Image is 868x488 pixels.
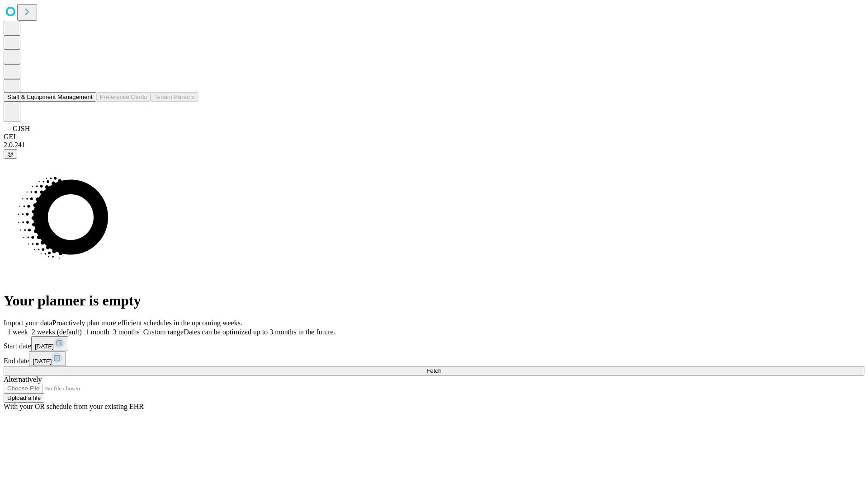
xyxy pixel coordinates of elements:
div: Start date [4,336,864,351]
div: GEI [4,133,864,141]
h1: Your planner is empty [4,292,864,309]
div: 2.0.241 [4,141,864,149]
span: @ [7,150,14,157]
span: Custom range [143,328,184,336]
span: Import your data [4,319,52,327]
div: End date [4,351,864,366]
span: Fetch [426,367,441,374]
button: Staff & Equipment Management [4,92,96,102]
span: [DATE] [33,358,52,365]
button: Preference Cards [96,92,151,102]
span: 1 month [85,328,109,336]
span: 3 months [113,328,140,336]
button: [DATE] [31,336,68,351]
button: Fetch [4,366,864,375]
span: Dates can be optimized up to 3 months in the future. [184,328,335,336]
button: @ [4,149,17,159]
span: 2 weeks (default) [32,328,82,336]
button: Tenant Params [151,92,198,102]
span: GJSH [13,125,30,132]
span: Proactively plan more efficient schedules in the upcoming weeks. [52,319,242,327]
button: [DATE] [29,351,66,366]
span: Alternatively [4,375,42,383]
button: Upload a file [4,393,44,403]
span: With your OR schedule from your existing EHR [4,403,144,410]
span: 1 week [7,328,28,336]
span: [DATE] [35,343,54,350]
